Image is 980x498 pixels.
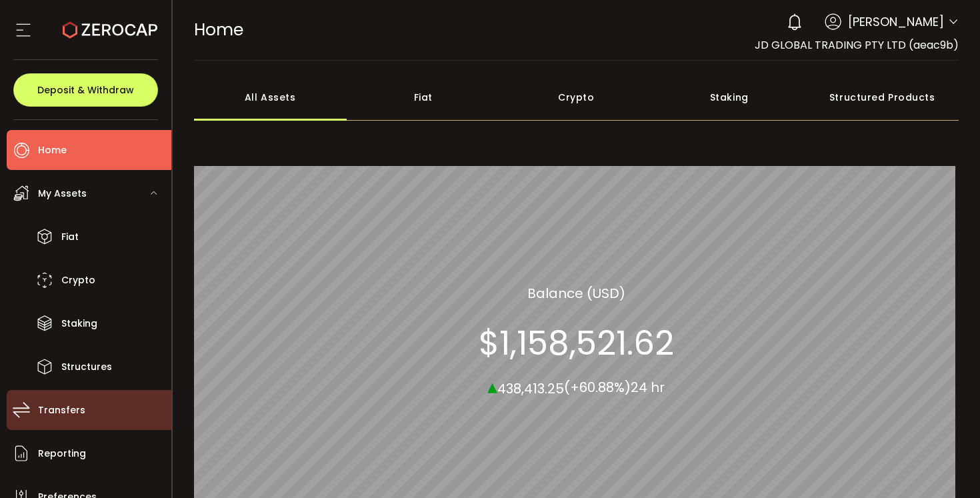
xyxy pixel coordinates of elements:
button: Deposit & Withdraw [13,73,158,107]
span: Transfers [38,401,85,420]
span: Reporting [38,444,86,463]
span: Fiat [61,227,79,247]
span: My Assets [38,184,87,203]
section: $1,158,521.62 [479,323,674,363]
span: Home [194,18,243,41]
span: [PERSON_NAME] [848,13,944,31]
span: Deposit & Withdraw [37,85,134,95]
span: JD GLOBAL TRADING PTY LTD (aeac9b) [755,37,959,53]
span: Home [38,141,67,160]
div: Structured Products [806,74,959,121]
span: 24 hr [631,378,665,397]
span: Staking [61,314,97,333]
span: 438,413.25 [497,379,564,397]
div: All Assets [194,74,347,121]
span: (+60.88%) [564,378,631,397]
span: ▴ [487,371,497,400]
div: Staking [653,74,806,121]
span: Crypto [61,271,95,290]
iframe: Chat Widget [913,434,980,498]
span: Structures [61,357,112,377]
div: Fiat [347,74,500,121]
section: Balance (USD) [527,283,625,303]
div: Crypto [500,74,653,121]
